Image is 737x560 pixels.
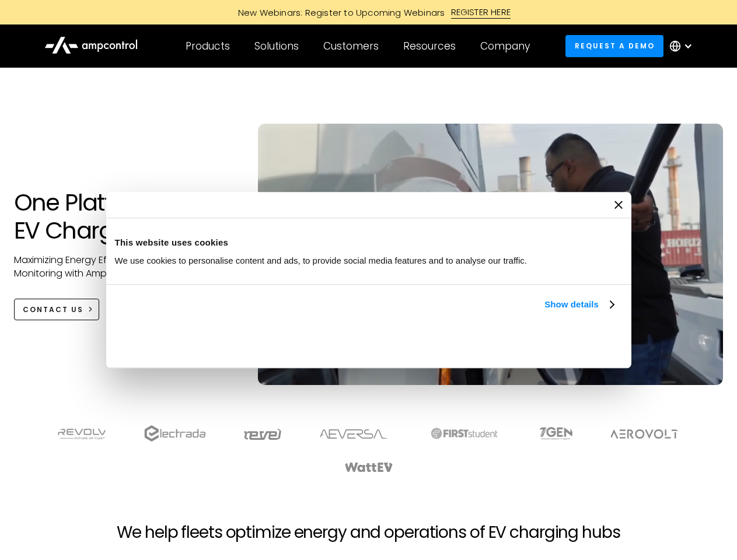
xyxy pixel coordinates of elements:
div: Products [186,40,230,52]
div: Customers [323,40,379,52]
div: Resources [403,40,456,52]
a: CONTACT US [14,299,100,320]
div: Solutions [254,40,299,52]
div: This website uses cookies [115,236,623,250]
a: New Webinars: Register to Upcoming WebinarsREGISTER HERE [106,6,631,19]
h2: We help fleets optimize energy and operations of EV charging hubs [117,523,620,542]
div: New Webinars: Register to Upcoming Webinars [226,6,451,19]
h1: One Platform for EV Charging Hubs [14,188,235,244]
div: CONTACT US [23,304,83,315]
button: Okay [450,325,618,359]
div: Company [480,40,530,52]
div: REGISTER HERE [451,6,511,19]
button: Close banner [614,201,623,209]
a: Request a demo [565,35,663,57]
span: We use cookies to personalise content and ads, to provide social media features and to analyse ou... [115,256,528,265]
p: Maximizing Energy Efficiency, Uptime, and 24/7 Monitoring with Ampcontrol Solutions [14,254,235,280]
img: Aerovolt Logo [610,429,679,439]
img: electrada logo [144,425,205,442]
img: WattEV logo [344,463,393,472]
a: Show details [544,297,613,311]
